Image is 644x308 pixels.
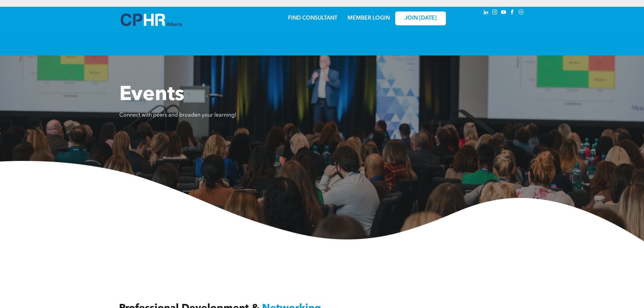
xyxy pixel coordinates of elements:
a: JOIN [DATE] [395,11,446,25]
span: Connect with peers and broaden your learning! [119,113,236,118]
a: Social network [518,8,525,18]
a: facebook [509,8,516,18]
a: linkedin [482,8,490,18]
span: JOIN [DATE] [405,15,436,22]
a: youtube [500,8,507,18]
a: MEMBER LOGIN [348,16,390,21]
span: Events [119,85,184,105]
img: A blue and white logo for cp alberta [121,14,182,26]
a: instagram [491,8,499,18]
a: FIND CONSULTANT [288,16,337,21]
